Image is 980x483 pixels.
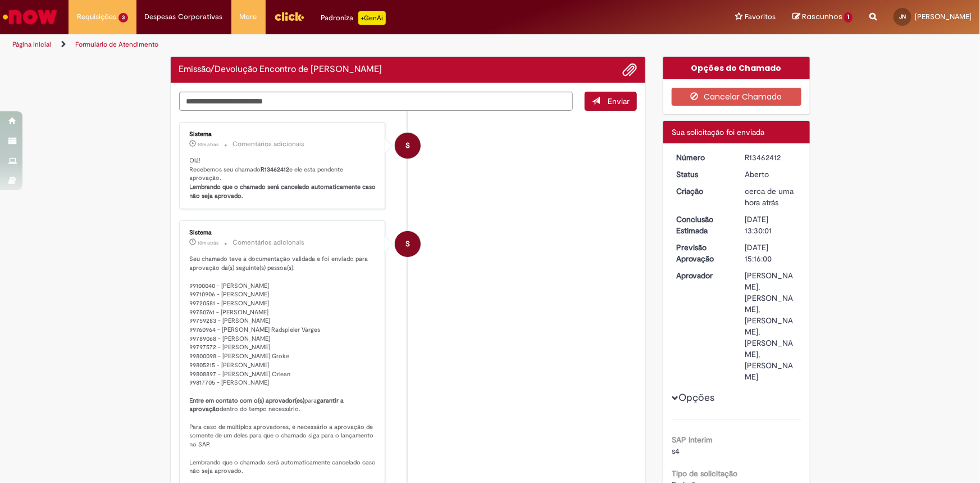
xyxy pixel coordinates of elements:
[274,8,304,25] img: click_logo_yellow_360x200.png
[190,255,377,476] p: Seu chamado teve a documentação validada e foi enviado para aprovação da(s) seguinte(s) pessoa(s)...
[663,57,810,79] div: Opções do Chamado
[261,165,290,174] b: R13462412
[745,242,797,264] div: [DATE] 15:16:00
[190,131,377,138] div: Sistema
[179,92,573,111] textarea: Digite sua mensagem aqui...
[240,11,257,22] span: More
[75,40,158,49] a: Formulário de Atendimento
[915,12,972,21] span: [PERSON_NAME]
[672,127,764,137] span: Sua solicitação foi enviada
[899,13,906,20] span: JN
[668,270,737,281] dt: Aprovador
[745,186,797,208] div: 29/08/2025 13:29:57
[358,11,386,25] p: +GenAi
[672,468,737,479] b: Tipo de solicitação
[668,186,737,197] dt: Criação
[405,231,410,258] span: S
[745,214,797,236] div: [DATE] 13:30:01
[668,242,737,264] dt: Previsão Aprovação
[405,132,410,159] span: S
[190,229,377,236] div: Sistema
[745,186,794,207] time: 29/08/2025 13:29:57
[395,231,421,257] div: System
[745,186,794,207] span: cerca de uma hora atrás
[672,446,680,456] span: s4
[745,152,797,163] div: R13462412
[321,11,386,25] div: Padroniza
[745,270,797,382] div: [PERSON_NAME], [PERSON_NAME], [PERSON_NAME], [PERSON_NAME], [PERSON_NAME]
[190,396,305,405] b: Entre em contato com o(s) aprovador(es)
[198,240,219,246] time: 29/08/2025 14:16:03
[668,169,737,180] dt: Status
[8,34,645,55] ul: Trilhas de página
[622,62,637,77] button: Adicionar anexos
[118,13,128,22] span: 3
[179,65,382,75] h2: Emissão/Devolução Encontro de Contas Fornecedor Histórico de tíquete
[12,40,51,49] a: Página inicial
[585,92,637,111] button: Enviar
[190,183,378,200] b: Lembrando que o chamado será cancelado automaticamente caso não seja aprovado.
[668,152,737,163] dt: Número
[608,96,630,106] span: Enviar
[745,169,797,180] div: Aberto
[1,6,59,28] img: ServiceNow
[198,240,219,246] span: 10m atrás
[233,238,305,247] small: Comentários adicionais
[395,133,421,159] div: System
[198,141,219,148] span: 10m atrás
[190,156,377,201] p: Olá! Recebemos seu chamado e ele esta pendente aprovação.
[233,139,305,149] small: Comentários adicionais
[198,141,219,148] time: 29/08/2025 14:16:11
[792,12,853,22] a: Rascunhos
[190,396,346,414] b: garantir a aprovação
[802,11,842,22] span: Rascunhos
[745,11,776,22] span: Favoritos
[672,435,713,445] b: SAP Interim
[77,11,116,22] span: Requisições
[145,11,223,22] span: Despesas Corporativas
[844,12,853,22] span: 1
[672,88,801,106] button: Cancelar Chamado
[668,214,737,236] dt: Conclusão Estimada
